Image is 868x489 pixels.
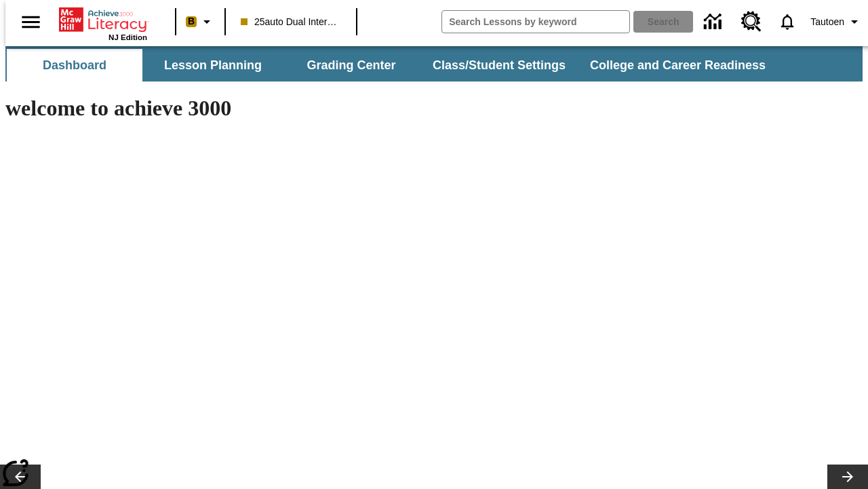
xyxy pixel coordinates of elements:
button: Lesson Planning [145,49,281,81]
span: 25auto Dual International [241,15,341,29]
a: Home [59,6,147,33]
button: Open side menu [11,2,51,42]
input: search field [442,11,629,33]
span: B [188,13,195,30]
div: SubNavbar [5,46,863,81]
span: NJ Edition [108,33,147,41]
button: Lesson carousel, Next [827,465,868,489]
h1: welcome to achieve 3000 [5,96,591,121]
a: Resource Center, Will open in new tab [733,3,770,40]
button: College and Career Readiness [579,49,776,81]
a: Notifications [770,4,805,39]
button: Grading Center [283,49,419,81]
button: Boost Class color is peach. Change class color [180,10,220,34]
a: Data Center [696,3,733,41]
button: Class/Student Settings [422,49,576,81]
div: Home [59,5,147,41]
button: Dashboard [7,49,142,81]
div: SubNavbar [5,49,778,81]
button: Profile/Settings [805,10,868,34]
span: Tautoen [810,15,844,29]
